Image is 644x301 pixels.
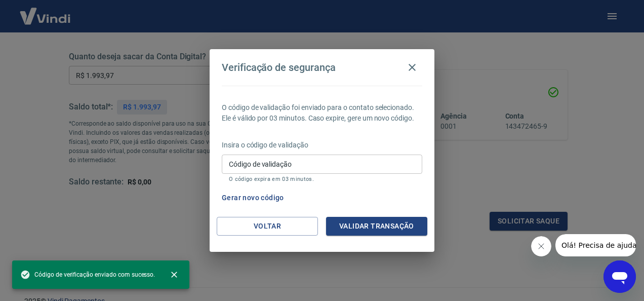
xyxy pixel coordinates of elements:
button: close [163,264,185,286]
p: O código de validação foi enviado para o contato selecionado. Ele é válido por 03 minutos. Caso e... [222,102,422,124]
p: Insira o código de validação [222,140,422,150]
iframe: Botão para abrir a janela de mensagens [603,260,636,293]
span: Código de verificação enviado com sucesso. [20,270,155,280]
span: Olá! Precisa de ajuda? [6,7,85,15]
h4: Verificação de segurança [222,61,336,73]
p: O código expira em 03 minutos. [229,176,415,182]
iframe: Fechar mensagem [531,236,551,256]
button: Validar transação [326,217,427,236]
iframe: Mensagem da empresa [555,234,636,256]
button: Gerar novo código [218,189,288,207]
button: Voltar [217,217,318,236]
